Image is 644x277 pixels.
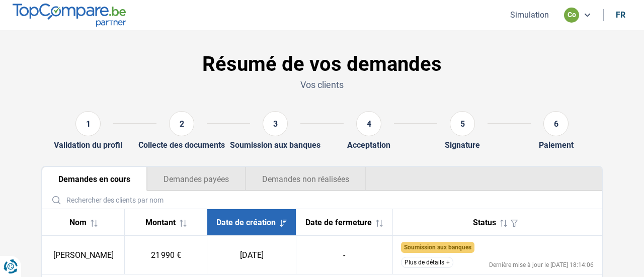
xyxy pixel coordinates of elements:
div: 3 [263,111,288,136]
div: Validation du profil [54,140,122,150]
span: Date de création [216,218,276,227]
span: Soumission aux banques [404,244,471,251]
div: Signature [445,140,480,150]
span: Montant [145,218,176,227]
img: TopCompare.be [13,4,126,26]
div: 2 [169,111,194,136]
div: 6 [543,111,569,136]
button: Demandes non réalisées [246,167,366,191]
div: fr [616,10,625,20]
button: Demandes en cours [42,167,147,191]
div: Acceptation [347,140,390,150]
span: Status [473,218,496,227]
div: co [564,8,579,23]
div: 5 [450,111,475,136]
button: Demandes payées [147,167,246,191]
div: Soumission aux banques [230,140,320,150]
div: Collecte des documents [138,140,225,150]
td: - [296,236,392,274]
p: Vos clients [41,78,603,91]
td: [DATE] [207,236,296,274]
div: Dernière mise à jour le [DATE] 18:14:06 [489,262,594,268]
h1: Résumé de vos demandes [41,52,603,76]
button: Plus de détails [401,257,453,268]
td: [PERSON_NAME] [42,236,125,274]
span: Date de fermeture [305,218,372,227]
div: 4 [356,111,381,136]
td: 21 990 € [125,236,207,274]
span: Nom [69,218,87,227]
input: Rechercher des clients par nom [46,191,598,209]
div: 1 [75,111,101,136]
button: Simulation [507,10,552,20]
div: Paiement [539,140,574,150]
